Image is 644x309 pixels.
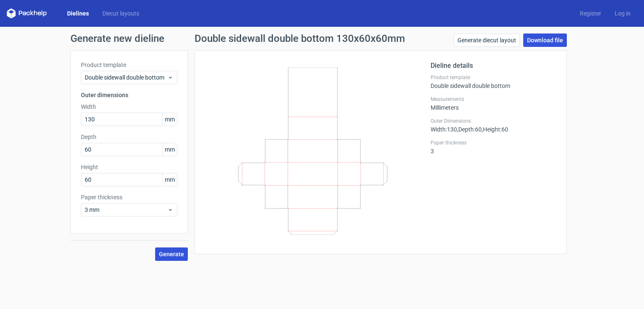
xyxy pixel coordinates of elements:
[195,33,405,44] h1: Double sidewall double bottom 130x60x60mm
[162,113,177,126] span: mm
[81,61,177,69] label: Product template
[81,91,177,99] h3: Outer dimensions
[60,9,96,18] a: Dielines
[162,143,177,156] span: mm
[431,139,556,154] div: 3
[431,61,556,71] h2: Dieline details
[85,73,167,82] span: Double sidewall double bottom
[431,96,556,111] div: Millimeters
[573,9,608,18] a: Register
[523,33,567,47] a: Download file
[159,251,184,257] span: Generate
[81,193,177,201] label: Paper thickness
[81,163,177,171] label: Height
[431,126,457,133] span: Width : 130
[85,206,167,214] span: 3 mm
[608,9,637,18] a: Log in
[96,9,146,18] a: Diecut layouts
[431,139,556,146] label: Paper thickness
[162,173,177,186] span: mm
[431,74,556,81] label: Product template
[431,74,556,89] div: Double sidewall double bottom
[70,33,574,44] h1: Generate new dieline
[454,33,520,47] a: Generate diecut layout
[457,126,482,133] span: , Depth : 60
[482,126,508,133] span: , Height : 60
[431,118,556,124] label: Outer Dimensions
[155,247,188,261] button: Generate
[81,133,177,141] label: Depth
[81,103,177,111] label: Width
[431,96,556,103] label: Measurements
